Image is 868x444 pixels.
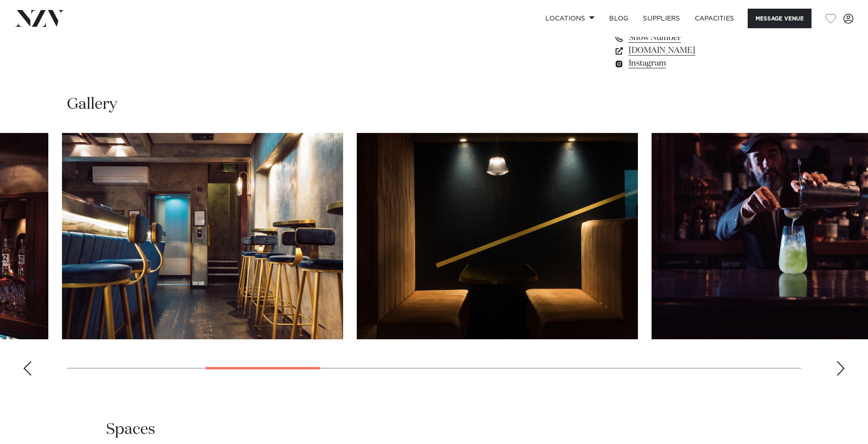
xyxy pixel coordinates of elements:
a: Locations [538,9,602,28]
h2: Spaces [106,419,155,440]
a: SUPPLIERS [636,9,687,28]
swiper-slide: 4 / 16 [62,133,343,339]
img: nzv-logo.png [15,10,64,26]
a: Capacities [688,9,742,28]
h2: Gallery [67,94,117,115]
a: [DOMAIN_NAME] [614,44,762,57]
a: Instagram [614,57,762,70]
button: Message Venue [748,9,812,28]
a: Show Number [614,31,762,44]
a: BLOG [602,9,636,28]
swiper-slide: 5 / 16 [357,133,638,339]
